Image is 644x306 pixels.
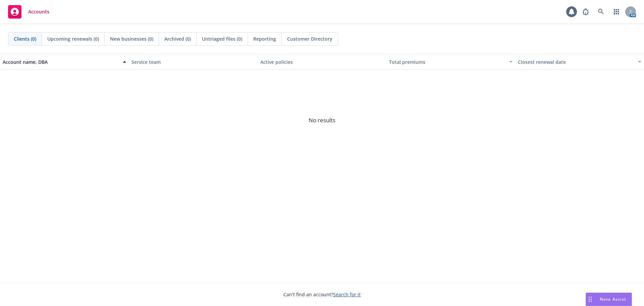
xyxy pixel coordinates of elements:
a: Switch app [610,5,623,18]
a: Search for it [333,291,361,298]
div: Closest renewal date [518,58,634,65]
div: Active policies [260,58,384,65]
span: Reporting [253,35,276,42]
a: Search [594,5,608,18]
a: Accounts [5,2,52,21]
div: Total premiums [389,58,505,65]
div: Account name, DBA [3,58,119,65]
div: Drag to move [586,293,594,306]
button: Closest renewal date [515,54,644,70]
span: Archived (0) [164,35,191,42]
span: New businesses (0) [110,35,153,42]
button: Total premiums [386,54,515,70]
span: Clients (0) [14,35,36,42]
button: Service team [129,54,258,70]
button: Nova Assist [586,293,632,306]
button: Active policies [258,54,386,70]
a: Report a Bug [579,5,592,18]
span: Accounts [28,9,49,14]
div: Service team [131,58,255,65]
span: Nova Assist [600,296,626,302]
span: Can't find an account? [283,291,361,298]
span: Upcoming renewals (0) [47,35,99,42]
span: Customer Directory [287,35,332,42]
span: Untriaged files (0) [202,35,242,42]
